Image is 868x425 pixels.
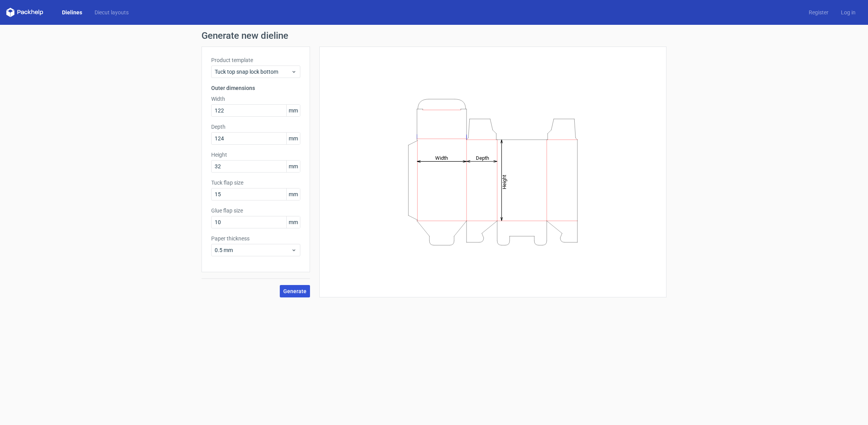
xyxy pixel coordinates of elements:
label: Paper thickness [211,235,300,242]
label: Width [211,95,300,103]
label: Height [211,151,300,159]
span: mm [286,161,300,172]
label: Glue flap size [211,207,300,214]
tspan: Depth [476,155,489,161]
a: Register [803,9,835,16]
tspan: Height [501,174,507,189]
a: Log in [835,9,862,16]
a: Dielines [56,9,88,16]
h3: Outer dimensions [211,84,300,92]
span: Tuck top snap lock bottom [215,68,291,76]
a: Diecut layouts [88,9,135,16]
tspan: Width [435,155,448,161]
span: 0.5 mm [215,246,291,254]
label: Product template [211,56,300,64]
span: Generate [283,289,307,294]
h1: Generate new dieline [201,31,666,40]
button: Generate [280,285,310,297]
span: mm [286,105,300,116]
label: Depth [211,123,300,131]
span: mm [286,188,300,200]
label: Tuck flap size [211,179,300,187]
span: mm [286,216,300,228]
span: mm [286,133,300,144]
